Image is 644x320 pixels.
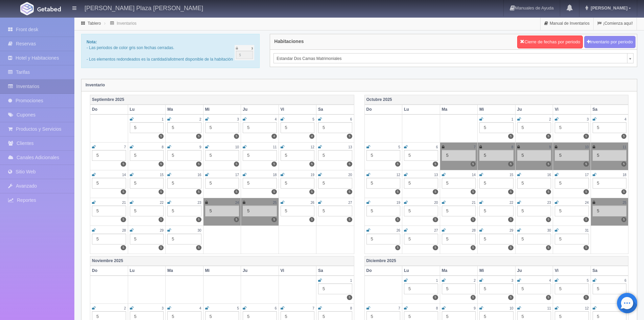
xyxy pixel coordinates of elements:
[474,306,476,310] small: 9
[196,162,201,167] label: 5
[121,189,126,194] label: 5
[555,283,589,294] div: 5
[160,201,164,205] small: 22
[90,95,354,105] th: Septiembre 2025
[436,145,438,149] small: 6
[517,206,551,216] div: 5
[316,105,354,114] th: Sa
[271,162,277,167] label: 5
[591,105,628,114] th: Sa
[281,150,315,161] div: 5
[442,206,476,216] div: 5
[318,150,352,161] div: 5
[281,178,315,189] div: 5
[404,178,438,189] div: 5
[555,122,589,133] div: 5
[205,150,239,161] div: 5
[347,162,352,167] label: 5
[87,40,97,44] b: Nota:
[205,122,239,133] div: 5
[546,217,551,222] label: 5
[479,234,514,244] div: 5
[160,229,164,232] small: 29
[366,178,401,189] div: 5
[124,145,126,149] small: 7
[623,173,626,177] small: 18
[404,283,438,294] div: 5
[309,134,314,139] label: 4
[397,229,400,232] small: 26
[237,118,239,121] small: 3
[404,150,438,161] div: 5
[547,229,551,232] small: 30
[350,279,352,282] small: 1
[197,173,201,177] small: 16
[196,134,201,139] label: 5
[471,245,476,250] label: 5
[436,306,438,310] small: 8
[235,173,239,177] small: 17
[474,145,476,149] small: 7
[348,173,352,177] small: 20
[517,36,583,48] button: Cierre de fechas por periodo
[402,105,440,114] th: Lu
[442,234,476,244] div: 5
[347,134,352,139] label: 5
[509,306,513,310] small: 10
[404,234,438,244] div: 5
[235,145,239,149] small: 10
[434,173,438,177] small: 13
[273,145,277,149] small: 11
[364,256,628,266] th: Diciembre 2025
[587,279,589,282] small: 5
[199,306,201,310] small: 4
[273,201,277,205] small: 25
[585,145,589,149] small: 10
[243,122,277,133] div: 5
[235,201,239,205] small: 24
[398,306,400,310] small: 7
[234,134,239,139] label: 5
[159,217,164,222] label: 5
[623,201,626,205] small: 25
[281,206,315,216] div: 5
[555,234,589,244] div: 5
[547,173,551,177] small: 16
[311,173,314,177] small: 19
[350,118,352,121] small: 6
[271,217,277,222] label: 5
[442,178,476,189] div: 5
[130,150,164,161] div: 5
[86,83,105,87] strong: Inventario
[92,150,126,161] div: 5
[234,162,239,167] label: 5
[479,150,514,161] div: 5
[593,178,627,189] div: 5
[517,150,551,161] div: 5
[395,217,400,222] label: 5
[549,279,551,282] small: 4
[593,283,627,294] div: 5
[37,6,61,12] img: Getabed
[621,162,626,167] label: 5
[167,122,201,133] div: 5
[159,245,164,250] label: 5
[274,39,304,44] h4: Habitaciones
[196,189,201,194] label: 5
[397,201,400,205] small: 19
[275,118,277,121] small: 4
[515,105,553,114] th: Ju
[511,118,514,121] small: 1
[234,189,239,194] label: 5
[364,105,402,114] th: Do
[312,118,314,121] small: 5
[81,34,260,68] div: - Las periodos de color gris son fechas cerradas. - Los elementos redondeados es la cantidad/allo...
[128,105,166,114] th: Lu
[364,266,402,276] th: Do
[234,217,239,222] label: 5
[347,217,352,222] label: 5
[167,206,201,216] div: 5
[122,229,126,232] small: 28
[205,178,239,189] div: 5
[433,295,438,300] label: 5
